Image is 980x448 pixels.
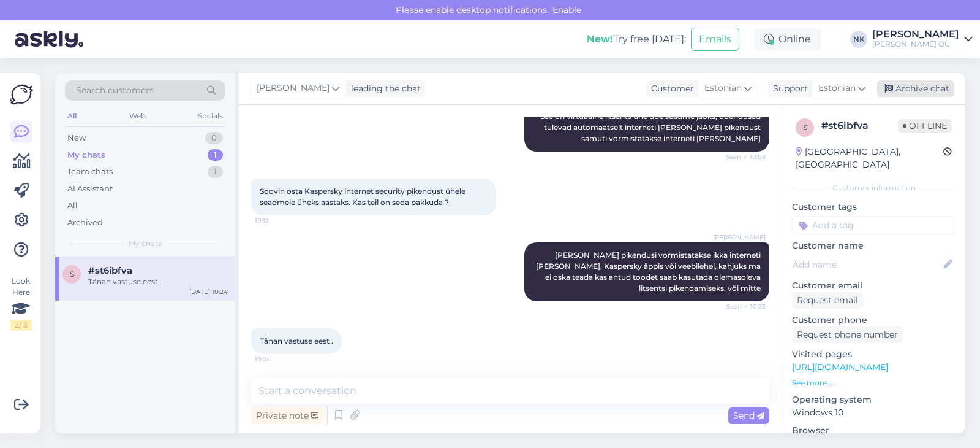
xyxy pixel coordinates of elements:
[195,108,225,124] div: Socials
[818,82,856,95] span: Estonian
[877,80,954,97] div: Archive chat
[251,407,323,424] div: Private note
[872,39,959,49] div: [PERSON_NAME] OÜ
[540,112,763,143] span: See on virtuaalne litsents ühe uue seadme jaoks, uuendused tulevad automaatselt interneti [PERSON...
[872,29,973,49] a: [PERSON_NAME][PERSON_NAME] OÜ
[67,217,103,229] div: Archived
[720,302,766,311] span: Seen ✓ 10:23
[720,152,766,161] span: Seen ✓ 10:08
[67,199,78,212] div: All
[792,348,956,361] p: Visited pages
[768,82,808,95] div: Support
[260,336,333,346] span: Tänan vastuse eest .
[792,279,956,292] p: Customer email
[10,320,32,331] div: 2 / 3
[754,28,821,50] div: Online
[796,145,943,171] div: [GEOGRAPHIC_DATA], [GEOGRAPHIC_DATA]
[127,108,148,124] div: Web
[10,276,32,331] div: Look Here
[88,265,132,276] span: #st6ibfva
[129,238,162,249] span: My chats
[70,269,74,279] span: s
[792,292,863,309] div: Request email
[821,118,898,133] div: # st6ibfva
[208,166,223,178] div: 1
[76,84,154,97] span: Search customers
[67,166,113,178] div: Team chats
[255,355,301,364] span: 10:24
[646,82,694,95] div: Customer
[208,149,223,161] div: 1
[346,82,421,95] div: leading the chat
[260,187,467,207] span: Soovin osta Kaspersky internet security pikendust ühele seadmele üheks aastaks. Kas teil on seda ...
[792,216,956,234] input: Add a tag
[792,377,956,388] p: See more ...
[792,239,956,252] p: Customer name
[792,326,903,343] div: Request phone number
[792,393,956,406] p: Operating system
[803,123,807,132] span: s
[67,149,105,161] div: My chats
[205,132,223,144] div: 0
[587,33,613,45] b: New!
[67,183,113,195] div: AI Assistant
[793,258,941,271] input: Add name
[189,287,228,296] div: [DATE] 10:24
[536,250,763,293] span: [PERSON_NAME] pikendusi vormistatakse ikka interneti [PERSON_NAME], Kaspersky äppis või veebilehe...
[898,119,952,133] span: Offline
[65,108,79,124] div: All
[587,32,686,47] div: Try free [DATE]:
[10,83,33,106] img: Askly Logo
[792,424,956,437] p: Browser
[792,361,888,373] a: [URL][DOMAIN_NAME]
[549,4,585,15] span: Enable
[257,82,330,95] span: [PERSON_NAME]
[850,31,867,48] div: NK
[792,201,956,214] p: Customer tags
[255,216,301,225] span: 10:12
[704,82,742,95] span: Estonian
[792,182,956,193] div: Customer information
[88,276,228,287] div: Tänan vastuse eest .
[691,28,739,51] button: Emails
[792,406,956,419] p: Windows 10
[792,314,956,326] p: Customer phone
[872,29,959,39] div: [PERSON_NAME]
[733,410,764,421] span: Send
[67,132,86,144] div: New
[713,233,766,242] span: [PERSON_NAME]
